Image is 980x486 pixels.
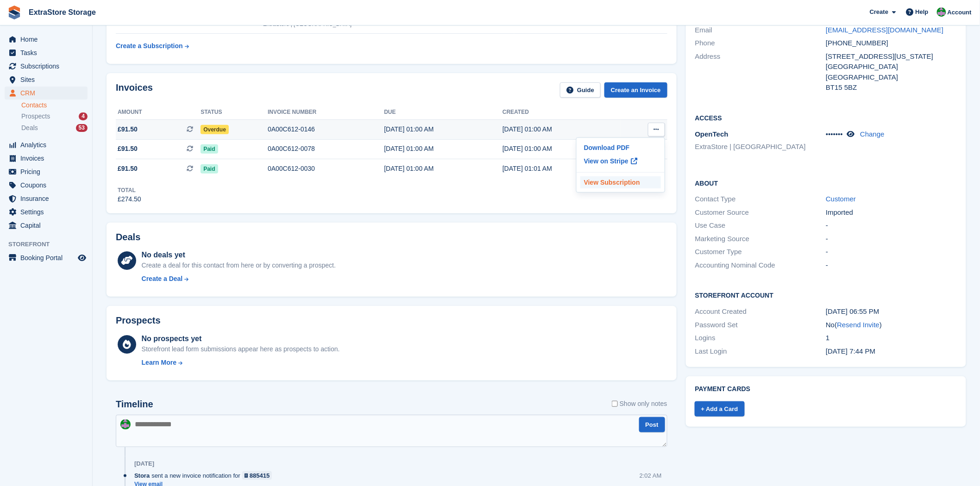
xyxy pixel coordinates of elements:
[916,7,929,17] span: Help
[5,152,88,165] a: menu
[5,60,88,73] a: menu
[5,219,88,232] a: menu
[5,192,88,205] a: menu
[20,73,76,86] span: Sites
[604,82,667,98] a: Create an Invoice
[5,165,88,178] a: menu
[142,344,340,354] div: Storefront lead form submissions appear here as prospects to action.
[20,192,76,205] span: Insurance
[580,176,661,188] a: View Subscription
[937,7,946,17] img: Grant Daniel
[695,260,826,271] div: Accounting Nominal Code
[826,62,957,72] div: [GEOGRAPHIC_DATA]
[134,471,276,480] div: sent a new invoice notification for
[21,101,88,110] a: Contacts
[612,399,667,409] label: Show only notes
[695,142,826,152] li: ExtraStore | [GEOGRAPHIC_DATA]
[250,471,270,480] div: 885415
[826,333,957,343] div: 1
[79,112,88,120] div: 4
[21,123,88,133] a: Deals 53
[21,112,88,121] a: Prospects 4
[5,179,88,192] a: menu
[8,240,92,249] span: Storefront
[695,38,826,49] div: Phone
[503,164,621,174] div: [DATE] 01:01 AM
[826,207,957,218] div: Imported
[695,220,826,231] div: Use Case
[826,72,957,83] div: [GEOGRAPHIC_DATA]
[826,195,856,203] a: Customer
[142,358,340,368] a: Learn More
[837,321,880,329] a: Resend Invite
[76,252,88,263] a: Preview store
[268,125,384,134] div: 0A00C612-0146
[5,33,88,46] a: menu
[835,321,882,329] span: ( )
[242,471,272,480] a: 885415
[142,274,183,284] div: Create a Deal
[268,164,384,174] div: 0A00C612-0030
[826,234,957,244] div: -
[695,234,826,244] div: Marketing Source
[7,6,21,19] img: stora-icon-8386f47178a22dfd0bd8f6a31ec36ba5ce8667c1dd55bd0f319d3a0aa187defe.svg
[268,144,384,154] div: 0A00C612-0078
[142,261,336,270] div: Create a deal for this contact from here or by converting a prospect.
[118,125,138,134] span: £91.50
[639,417,665,432] button: Post
[384,105,503,120] th: Due
[116,232,140,243] h2: Deals
[5,73,88,86] a: menu
[201,144,218,154] span: Paid
[76,124,88,132] div: 53
[142,333,340,344] div: No prospects yet
[695,178,957,187] h2: About
[134,471,150,480] span: Stora
[860,130,885,138] a: Change
[826,38,957,49] div: [PHONE_NUMBER]
[5,87,88,100] a: menu
[25,5,100,20] a: ExtraStore Storage
[640,471,662,480] div: 2:02 AM
[384,164,503,174] div: [DATE] 01:00 AM
[142,358,176,368] div: Learn More
[142,249,336,261] div: No deals yet
[580,154,661,168] p: View on Stripe
[116,399,153,410] h2: Timeline
[20,138,76,151] span: Analytics
[116,41,183,51] div: Create a Subscription
[118,144,138,154] span: £91.50
[20,33,76,46] span: Home
[695,346,826,357] div: Last Login
[503,105,621,120] th: Created
[116,315,161,326] h2: Prospects
[826,247,957,257] div: -
[20,219,76,232] span: Capital
[695,51,826,93] div: Address
[21,112,50,121] span: Prospects
[134,460,154,467] div: [DATE]
[268,105,384,120] th: Invoice number
[20,87,76,100] span: CRM
[870,7,888,17] span: Create
[695,320,826,330] div: Password Set
[612,399,618,409] input: Show only notes
[695,130,729,138] span: OpenTech
[580,142,661,154] a: Download PDF
[503,144,621,154] div: [DATE] 01:00 AM
[695,306,826,317] div: Account Created
[826,347,875,355] time: 2025-08-19 18:44:02 UTC
[5,138,88,151] a: menu
[826,130,843,138] span: •••••••
[201,105,268,120] th: Status
[695,207,826,218] div: Customer Source
[826,220,957,231] div: -
[695,113,957,122] h2: Access
[695,386,957,393] h2: Payment cards
[503,125,621,134] div: [DATE] 01:00 AM
[120,419,131,430] img: Grant Daniel
[118,164,138,174] span: £91.50
[826,320,957,330] div: No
